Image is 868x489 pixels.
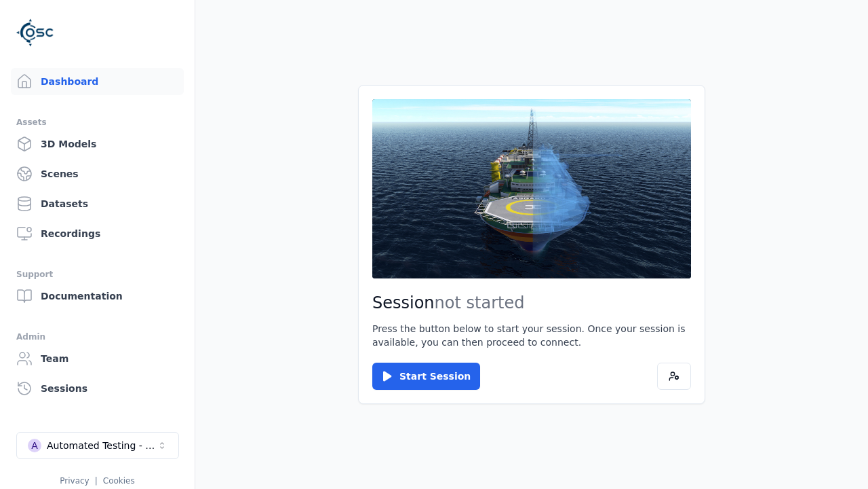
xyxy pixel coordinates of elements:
div: Automated Testing - Playwright [47,439,157,452]
div: A [28,439,41,452]
div: Assets [16,114,178,130]
a: 3D Models [11,130,184,158]
img: Logo [16,14,54,52]
div: Support [16,266,178,283]
a: Cookies [103,476,135,486]
a: Scenes [11,160,184,187]
a: Sessions [11,375,184,402]
div: Admin [16,329,178,345]
a: Privacy [60,476,89,486]
span: | [95,476,98,486]
p: Press the button below to start your session. Once your session is available, you can then procee... [372,322,691,349]
button: Select a workspace [16,432,179,459]
button: Start Session [372,363,480,390]
a: Datasets [11,190,184,217]
a: Team [11,345,184,372]
a: Recordings [11,220,184,247]
h2: Session [372,292,691,314]
span: not started [435,293,525,312]
a: Dashboard [11,68,184,95]
a: Documentation [11,283,184,310]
